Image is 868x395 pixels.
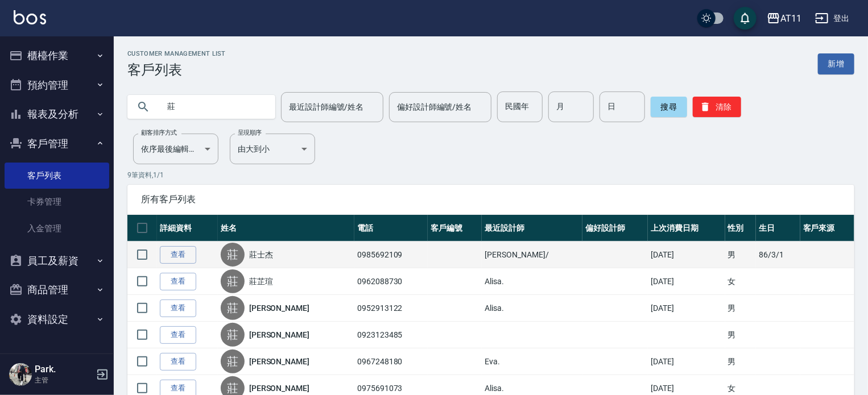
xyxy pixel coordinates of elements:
td: Alisa. [482,268,582,295]
button: 報表及分析 [5,99,109,129]
span: 所有客戶列表 [141,194,841,205]
th: 生日 [756,215,800,242]
div: 莊 [221,350,245,373]
th: 電話 [354,215,428,242]
td: 0952913122 [354,295,428,322]
th: 詳細資料 [157,215,218,242]
a: [PERSON_NAME] [249,329,309,340]
td: 女 [725,268,757,295]
button: 員工及薪資 [5,246,109,276]
div: 莊 [221,323,245,347]
td: [DATE] [648,295,725,322]
td: 0923123485 [354,322,428,348]
div: 莊 [221,296,245,320]
button: 清除 [693,97,741,117]
button: 搜尋 [651,97,687,117]
a: 查看 [160,246,196,264]
button: save [734,7,757,30]
p: 9 筆資料, 1 / 1 [127,170,854,180]
td: 86/3/1 [756,242,800,268]
a: [PERSON_NAME] [249,356,309,367]
button: 登出 [811,8,854,29]
img: Person [9,363,32,386]
div: AT11 [780,11,801,26]
p: 主管 [35,375,93,385]
td: [DATE] [648,242,725,268]
button: 預約管理 [5,70,109,100]
div: 由大到小 [230,134,315,164]
button: 商品管理 [5,275,109,305]
a: 莊芷瑄 [249,276,273,287]
label: 顧客排序方式 [141,128,177,137]
a: 莊士杰 [249,249,273,260]
button: 客戶管理 [5,129,109,159]
td: 男 [725,242,757,268]
img: Logo [14,10,46,24]
th: 姓名 [218,215,354,242]
h3: 客戶列表 [127,62,226,78]
a: 客戶列表 [5,163,109,189]
div: 莊 [221,243,245,267]
input: 搜尋關鍵字 [159,92,266,122]
th: 最近設計師 [482,215,582,242]
td: 0967248180 [354,348,428,375]
td: 男 [725,348,757,375]
td: [DATE] [648,268,725,295]
th: 上次消費日期 [648,215,725,242]
h2: Customer Management List [127,50,226,57]
a: 查看 [160,353,196,371]
td: Eva. [482,348,582,375]
h5: Park. [35,364,93,375]
label: 呈現順序 [238,128,262,137]
td: [PERSON_NAME]/ [482,242,582,268]
td: 0962088730 [354,268,428,295]
a: 入金管理 [5,215,109,242]
div: 莊 [221,269,245,293]
th: 客戶來源 [800,215,854,242]
td: 男 [725,322,757,348]
a: 查看 [160,326,196,344]
a: 卡券管理 [5,189,109,215]
button: 櫃檯作業 [5,41,109,70]
th: 偏好設計師 [582,215,648,242]
a: 新增 [818,53,854,74]
button: AT11 [762,7,806,30]
td: 男 [725,295,757,322]
a: [PERSON_NAME] [249,382,309,394]
td: [DATE] [648,348,725,375]
th: 性別 [725,215,757,242]
td: Alisa. [482,295,582,322]
td: 0985692109 [354,242,428,268]
div: 依序最後編輯時間 [133,134,218,164]
button: 資料設定 [5,305,109,334]
a: 查看 [160,273,196,290]
a: [PERSON_NAME] [249,302,309,314]
th: 客戶編號 [428,215,482,242]
a: 查看 [160,300,196,317]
